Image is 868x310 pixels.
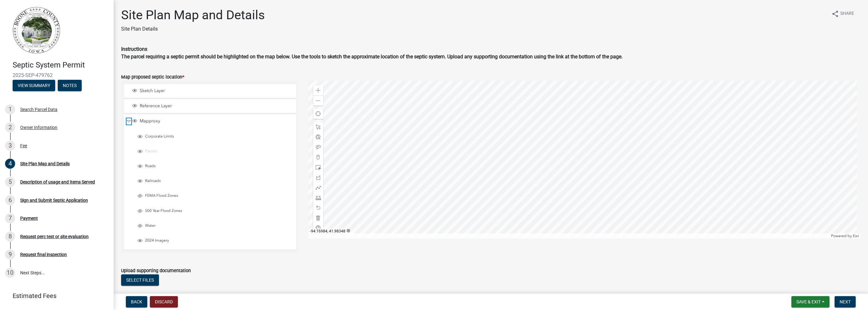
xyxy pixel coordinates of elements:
[5,213,15,223] div: 7
[129,190,296,203] li: FEMA Flood Zones
[826,8,859,20] button: shareShare
[835,296,856,307] button: Next
[144,178,293,184] span: Railroads
[144,208,293,213] span: 500 Year Flood Zones
[137,134,293,140] div: Corporate Limits
[5,122,15,132] div: 2
[13,72,101,78] span: 2025-SEP-479762
[137,149,293,155] div: Parcels (Invisible at current scale)
[121,269,191,273] label: Upload supporting documentation
[5,290,103,302] a: Estimated Fees
[150,296,178,307] button: Discard
[124,84,296,98] li: Sketch Layer
[137,193,293,200] div: FEMA Flood Zones
[144,164,293,169] span: Roads
[121,75,184,79] label: Map proposed septic location
[129,205,296,219] li: 500 Year Flood Zones
[58,83,82,88] wm-modal-confirm: Notes
[131,88,294,94] div: Sketch Layer
[126,296,147,307] button: Back
[20,161,70,166] div: Site Plan Map and Details
[131,299,142,304] span: Back
[13,83,55,88] wm-modal-confirm: Summary
[20,252,67,257] div: Request final inspection
[121,54,623,60] b: The parcel requiring a septic permit should be highlighted on the map below. Use the tools to ske...
[20,107,57,112] div: Search Parcel Data
[20,125,57,130] div: Owner Information
[831,10,839,18] i: share
[830,233,860,238] div: Powered by
[791,296,830,307] button: Save & Exit
[144,238,293,243] span: 2024 Imagery
[840,299,851,304] span: Next
[796,299,821,304] span: Save & Exit
[144,223,293,228] span: Water
[137,223,293,230] div: Water
[313,109,323,119] div: Find my location
[126,118,131,124] span: Collapse
[129,130,296,144] li: Corporate Limits
[20,216,38,220] div: Payment
[138,118,294,124] span: Mapproxy
[144,149,293,154] span: Parcels (Invisible at current scale)
[5,249,15,260] div: 9
[129,175,296,189] li: Railroads
[129,145,296,159] li: Parcels (Invisible at current scale)
[20,180,95,184] div: Description of usage and Items Served
[121,46,147,52] b: Instructions
[121,8,265,23] h1: Site Plan Map and Details
[124,114,296,250] li: Mapproxy
[5,141,15,151] div: 3
[5,231,15,242] div: 8
[5,104,15,114] div: 1
[129,160,296,174] li: Roads
[131,118,294,125] div: Mapproxy
[137,208,293,215] div: 500 Year Flood Zones
[13,80,55,91] button: View Summary
[138,103,294,109] span: Reference Layer
[144,193,293,198] span: FEMA Flood Zones
[20,198,88,202] div: Sign and Submit Septic Application
[138,88,294,94] span: Sketch Layer
[313,85,323,96] div: Zoom in
[137,238,293,244] div: 2024 Imagery
[853,234,859,238] a: Esri
[5,195,15,205] div: 6
[5,268,15,278] div: 10
[131,103,294,109] div: Reference Layer
[144,134,293,139] span: Corporate Limits
[121,25,265,33] p: Site Plan Details
[13,61,108,70] h4: Septic System Permit
[58,80,82,91] button: Notes
[840,10,854,18] span: Share
[313,96,323,106] div: Zoom out
[124,99,296,114] li: Reference Layer
[5,159,15,169] div: 4
[123,83,297,252] ul: Layer List
[129,219,296,233] li: Water
[13,7,61,54] img: Boone County, Iowa
[137,164,293,170] div: Roads
[20,234,89,239] div: Request perc test or site evaluation
[20,143,27,148] div: Fee
[5,177,15,187] div: 5
[129,234,296,248] li: 2024 Imagery
[137,178,293,185] div: Railroads
[121,274,159,286] button: Select files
